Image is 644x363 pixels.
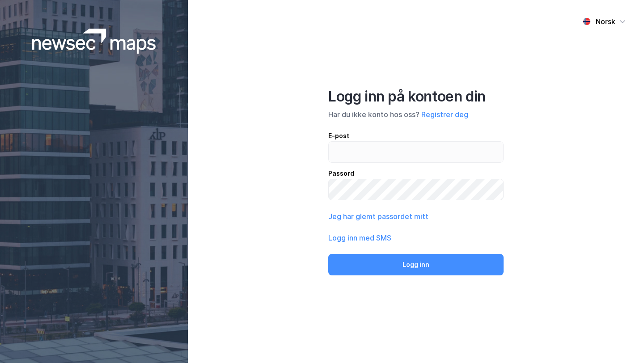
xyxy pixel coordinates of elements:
button: Logg inn med SMS [328,232,391,243]
div: Logg inn på kontoen din [328,88,504,106]
button: Jeg har glemt passordet mitt [328,211,428,222]
div: E-post [328,131,504,141]
div: Norsk [596,16,615,27]
iframe: Chat Widget [599,320,644,363]
div: Har du ikke konto hos oss? [328,109,504,120]
div: Passord [328,168,504,179]
button: Logg inn [328,254,504,275]
img: logoWhite.bf58a803f64e89776f2b079ca2356427.svg [32,29,156,54]
button: Registrer deg [421,109,468,120]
